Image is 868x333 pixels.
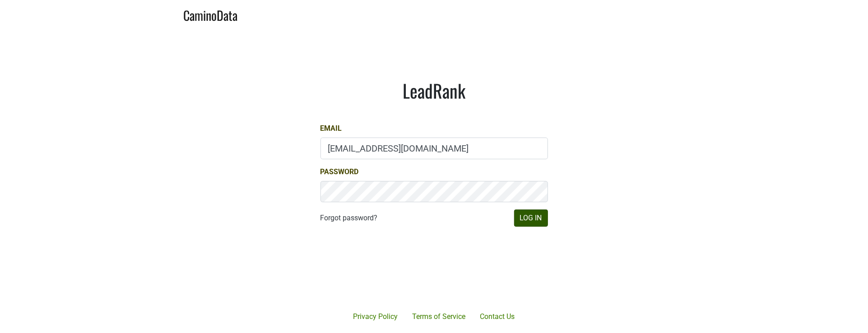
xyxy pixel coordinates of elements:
a: Contact Us [473,308,522,326]
h1: LeadRank [320,80,548,101]
a: Privacy Policy [346,308,405,326]
a: Terms of Service [405,308,473,326]
label: Email [320,123,342,134]
button: Log In [514,209,548,227]
a: CaminoData [184,4,238,25]
a: Forgot password? [320,213,378,224]
label: Password [320,166,359,177]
